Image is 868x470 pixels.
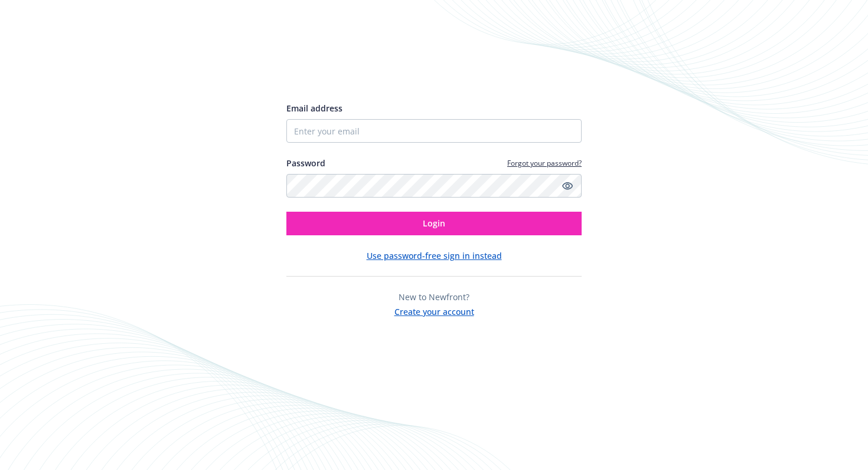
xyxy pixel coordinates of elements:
[286,119,582,143] input: Enter your email
[286,174,582,198] input: Enter your password
[423,218,445,229] span: Login
[507,158,582,168] a: Forgot your password?
[560,179,575,193] a: Show password
[286,103,342,114] span: Email address
[286,157,325,169] label: Password
[399,291,469,303] span: New to Newfront?
[286,60,398,80] img: Newfront logo
[286,212,582,235] button: Login
[394,303,474,318] button: Create your account
[367,249,502,262] button: Use password-free sign in instead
